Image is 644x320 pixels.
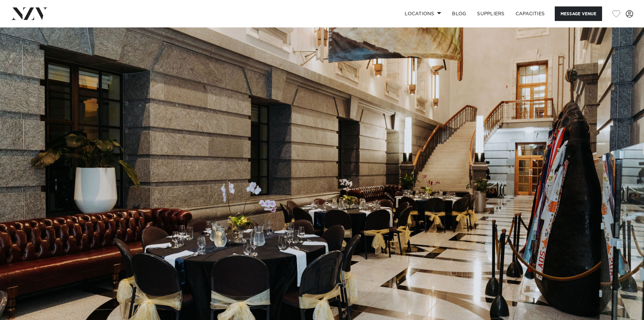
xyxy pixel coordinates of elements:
img: nzv-logo.png [11,7,48,20]
a: SUPPLIERS [472,6,510,21]
a: BLOG [447,6,472,21]
a: Capacities [510,6,550,21]
button: Message Venue [555,6,602,21]
a: Locations [399,6,447,21]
